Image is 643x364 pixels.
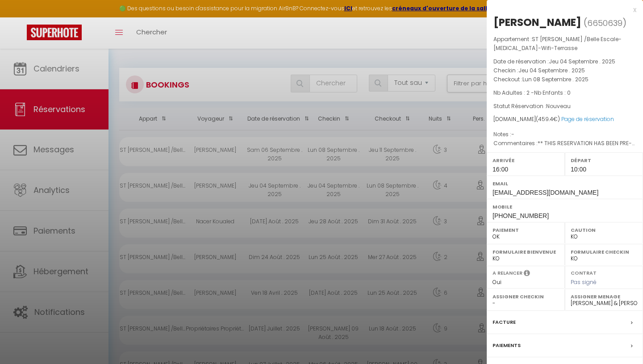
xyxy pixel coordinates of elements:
span: [EMAIL_ADDRESS][DOMAIN_NAME] [493,189,598,196]
div: [PERSON_NAME] [493,15,581,29]
i: Sélectionner OUI si vous souhaiter envoyer les séquences de messages post-checkout [524,269,530,279]
a: Page de réservation [561,115,614,123]
label: Assigner Menage [571,292,637,301]
p: Commentaires : [493,139,636,148]
label: A relancer [493,269,522,277]
label: Contrat [571,269,597,275]
label: Paiements [493,341,521,350]
p: Date de réservation : [493,57,636,66]
span: 6650639 [587,17,622,29]
span: Nouveau [546,102,571,110]
span: ST [PERSON_NAME] /Belle Escale-[MEDICAL_DATA]-Wifi-Terrasse [493,35,622,52]
label: Caution [571,226,637,234]
label: Départ [571,156,637,165]
button: Ouvrir le widget de chat LiveChat [7,4,34,30]
span: 459.4 [538,115,553,123]
label: Arrivée [493,156,559,165]
p: Appartement : [493,35,636,53]
label: Paiement [493,226,559,234]
p: Statut Réservation : [493,102,636,111]
div: [DOMAIN_NAME] [493,115,636,124]
span: Pas signé [571,278,597,286]
span: 10:00 [571,166,586,173]
label: Mobile [493,202,637,211]
span: Nb Adultes : 2 - [493,89,571,96]
label: Assigner Checkin [493,292,559,301]
label: Facture [493,318,516,327]
span: 16:00 [493,166,508,173]
span: ( €) [536,115,560,123]
p: Checkin : [493,66,636,75]
label: Formulaire Checkin [571,247,637,256]
label: Email [493,179,637,188]
div: x [487,4,636,15]
span: Jeu 04 Septembre . 2025 [518,67,585,74]
span: Lun 08 Septembre . 2025 [522,75,589,83]
span: Jeu 04 Septembre . 2025 [549,58,615,65]
p: Notes : [493,130,636,139]
span: [PHONE_NUMBER] [493,212,549,219]
span: ( ) [584,17,626,29]
span: Nb Enfants : 0 [534,89,571,96]
label: Formulaire Bienvenue [493,247,559,256]
span: - [511,130,514,138]
p: Checkout : [493,75,636,84]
